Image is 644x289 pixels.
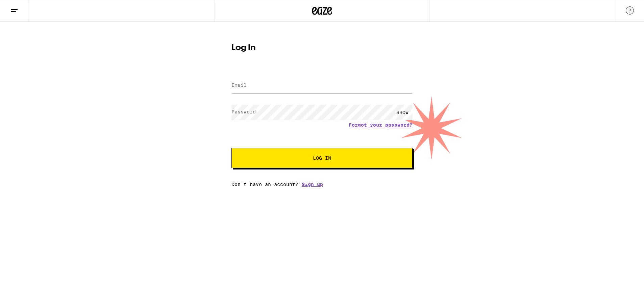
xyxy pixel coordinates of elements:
label: Email [231,82,247,88]
label: Password [231,109,256,114]
a: Forgot your password? [349,122,413,128]
div: Don't have an account? [231,182,413,187]
input: Email [231,78,413,93]
span: Log In [313,156,331,160]
a: Sign up [302,182,323,187]
h1: Log In [231,44,413,52]
button: Log In [231,148,413,168]
div: SHOW [392,105,413,120]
